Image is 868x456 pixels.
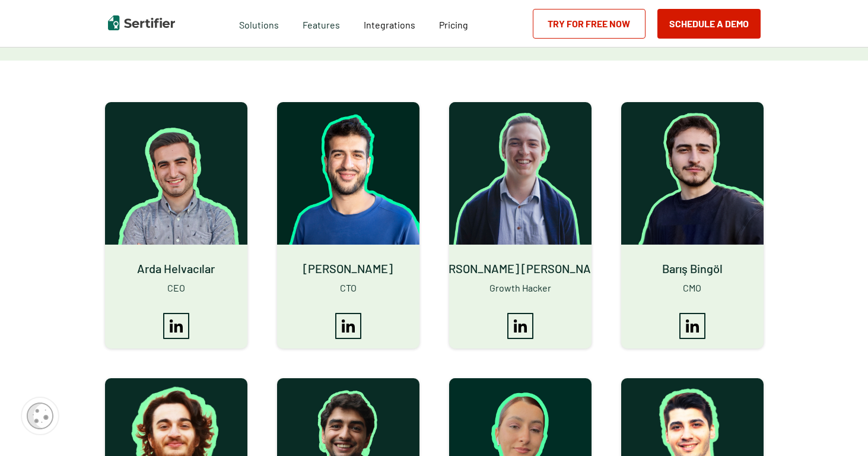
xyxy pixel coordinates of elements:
span: Integrations [364,19,415,30]
span: Pricing [439,19,468,30]
span: Arda Helvacılar [137,256,215,280]
a: Integrations [364,16,415,31]
img: Arda Helvacılar [105,102,247,245]
a: Pricing [439,16,468,31]
img: linkedin [507,313,533,339]
span: CTO [340,280,357,295]
span: CEO [167,280,185,295]
iframe: Chat Widget [809,399,868,456]
img: Barış Bingöl [621,102,764,245]
img: Cookie Popup Icon [27,403,53,429]
button: Schedule a Demo [657,9,761,39]
img: linkedin [335,313,361,339]
span: [PERSON_NAME] [303,256,393,280]
span: Features [303,16,340,31]
span: CMO [683,280,701,295]
img: linkedin [163,313,189,339]
img: Ege Yalçınkaya [449,102,592,245]
img: Ceyhun Aslan [277,102,419,245]
span: Barış Bingöl [662,256,723,280]
img: linkedin [679,313,705,339]
a: Try for Free Now [533,9,646,39]
span: Growth Hacker [489,280,551,295]
img: Sertifier | Digital Credentialing Platform [108,15,175,30]
span: [PERSON_NAME] [PERSON_NAME] [430,256,611,280]
span: Solutions [239,16,279,31]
